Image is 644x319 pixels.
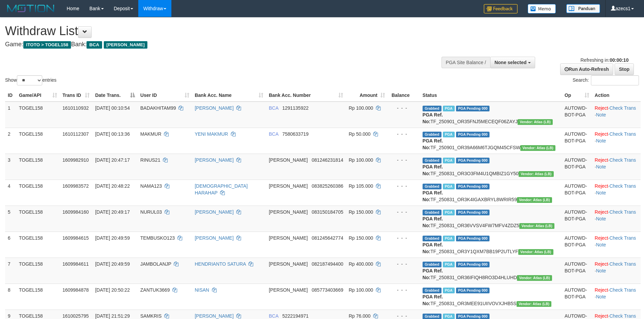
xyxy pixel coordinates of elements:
[610,261,636,267] a: Check Trans
[282,131,309,137] span: Copy 7580633719 to clipboard
[312,261,343,267] span: Copy 082187494400 to clipboard
[443,132,455,137] span: Marked by azecs1
[456,106,490,111] span: PGA Pending
[520,145,555,151] span: Vendor URL: https://dashboard.q2checkout.com/secure
[420,258,562,284] td: TF_250831_OR36IFIQH8RO3D4HLUHD
[562,284,592,310] td: AUTOWD-BOT-PGA
[610,235,636,241] a: Check Trans
[610,313,636,319] a: Check Trans
[282,313,309,319] span: Copy 5222194971 to clipboard
[140,261,171,267] span: JAMBOLANJP
[420,206,562,232] td: TF_250831_OR36VVSV4FW7MFV4ZDZ5
[610,57,628,63] strong: 00:00:10
[16,89,60,102] th: Game/API: activate to sort column ascending
[456,288,490,293] span: PGA Pending
[312,157,343,163] span: Copy 081246231814 to clipboard
[484,4,518,14] img: Feedback.jpg
[592,232,641,258] td: · ·
[5,180,16,206] td: 4
[443,288,455,293] span: Marked by azecs1
[610,105,636,111] a: Check Trans
[443,184,455,189] span: Marked by azecs1
[423,138,443,150] b: PGA Ref. No:
[592,206,641,232] td: · ·
[595,183,608,189] a: Reject
[16,258,60,284] td: TOGEL158
[95,209,129,215] span: [DATE] 20:49:17
[5,3,56,14] img: MOTION_logo.png
[140,157,160,163] span: RINUS21
[610,157,636,163] a: Check Trans
[282,105,309,111] span: Copy 1291135922 to clipboard
[140,235,175,241] span: TEMBUSKO123
[63,105,89,111] span: 1610110932
[5,206,16,232] td: 5
[5,89,16,102] th: ID
[140,183,162,189] span: NAMA123
[63,287,89,293] span: 1609984878
[140,313,162,319] span: SAMKRIS
[269,313,278,319] span: BCA
[423,106,442,111] span: Grabbed
[519,171,554,177] span: Vendor URL: https://dashboard.q2checkout.com/secure
[95,183,129,189] span: [DATE] 20:48:22
[518,249,553,255] span: Vendor URL: https://dashboard.q2checkout.com/secure
[420,128,562,154] td: TF_250901_OR39A66M6TJGQM45CFSW
[23,41,71,49] span: ITOTO > TOGEL158
[592,284,641,310] td: · ·
[562,180,592,206] td: AUTOWD-BOT-PGA
[423,184,442,189] span: Grabbed
[610,209,636,215] a: Check Trans
[95,105,129,111] span: [DATE] 00:10:54
[423,288,442,293] span: Grabbed
[17,75,42,85] select: Showentries
[596,190,606,195] a: Note
[63,131,89,137] span: 1610112307
[63,183,89,189] span: 1609983572
[423,112,443,124] b: PGA Ref. No:
[349,261,373,267] span: Rp 400.000
[420,154,562,180] td: TF_250831_OR3O3FM4U1QMBIZ1GY50
[87,41,102,49] span: BCA
[390,131,417,137] div: - - -
[423,216,443,228] b: PGA Ref. No:
[456,236,490,241] span: PGA Pending
[16,232,60,258] td: TOGEL158
[443,106,455,111] span: Marked by azecs1
[596,294,606,299] a: Note
[592,102,641,128] td: · ·
[346,89,387,102] th: Amount: activate to sort column ascending
[420,232,562,258] td: TF_250831_OR3Y1QXM7BB19P2UTLYF
[596,112,606,117] a: Note
[610,287,636,293] a: Check Trans
[443,210,455,215] span: Marked by azecs1
[592,154,641,180] td: · ·
[140,131,161,137] span: MAKMUR
[195,235,234,241] a: [PERSON_NAME]
[592,180,641,206] td: · ·
[16,102,60,128] td: TOGEL158
[192,89,266,102] th: Bank Acc. Name: activate to sort column ascending
[95,131,129,137] span: [DATE] 00:13:36
[423,132,442,137] span: Grabbed
[562,154,592,180] td: AUTOWD-BOT-PGA
[388,89,420,102] th: Balance
[390,183,417,189] div: - - -
[580,57,628,63] span: Refreshing in:
[592,258,641,284] td: · ·
[443,236,455,241] span: Marked by azecs1
[596,138,606,143] a: Note
[443,262,455,267] span: Marked by azecs1
[63,209,89,215] span: 1609984160
[423,242,443,254] b: PGA Ref. No:
[390,235,417,241] div: - - -
[390,287,417,293] div: - - -
[596,164,606,169] a: Note
[595,287,608,293] a: Reject
[5,128,16,154] td: 2
[562,102,592,128] td: AUTOWD-BOT-PGA
[16,154,60,180] td: TOGEL158
[595,261,608,267] a: Reject
[5,75,56,85] label: Show entries
[312,235,343,241] span: Copy 081245642774 to clipboard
